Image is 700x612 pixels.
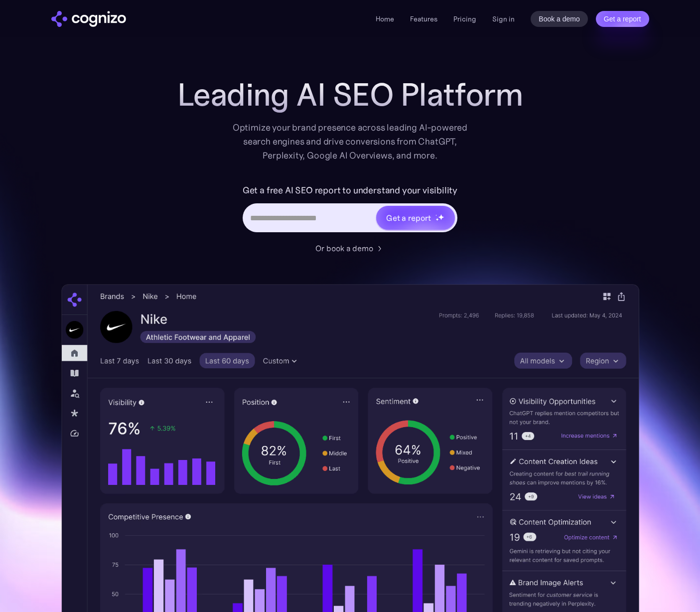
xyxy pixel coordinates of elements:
img: cognizo logo [51,11,126,27]
h1: Leading AI SEO Platform [177,77,523,113]
a: Home [376,14,394,23]
img: star [438,214,444,220]
label: Get a free AI SEO report to understand your visibility [243,182,457,198]
img: star [435,214,437,216]
a: Sign in [492,13,515,25]
a: Book a demo [531,11,588,27]
a: Get a reportstarstarstar [375,205,456,231]
a: home [51,11,126,27]
a: Pricing [453,14,476,23]
a: Get a report [596,11,649,27]
img: star [435,218,439,221]
div: Get a report [386,212,431,224]
div: Optimize your brand presence across leading AI-powered search engines and drive conversions from ... [228,121,473,162]
div: Or book a demo [315,242,373,254]
a: Or book a demo [315,242,385,254]
a: Features [410,14,437,23]
form: Hero URL Input Form [243,182,457,237]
